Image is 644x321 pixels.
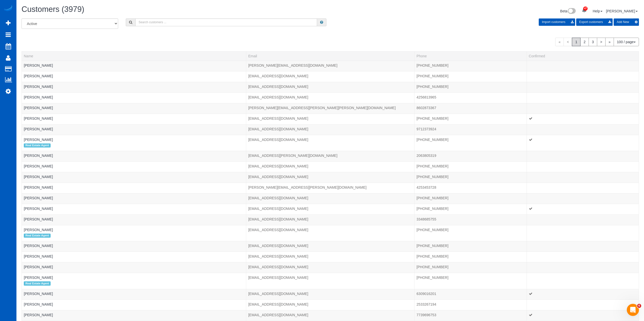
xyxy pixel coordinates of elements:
div: Tags [24,307,244,308]
td: Phone [414,82,527,92]
td: Email [246,135,414,151]
span: « [555,38,564,46]
td: Name [22,103,246,114]
a: [PERSON_NAME] [606,9,638,13]
a: [PERSON_NAME] [24,116,53,120]
td: Phone [414,151,527,161]
div: Tags [24,280,244,287]
div: Tags [24,110,244,112]
td: Confirmed [527,124,639,135]
a: Help [593,9,603,13]
th: Phone [414,51,527,61]
a: 47 [579,5,589,16]
td: Name [22,61,246,71]
td: Confirmed [527,135,639,151]
td: Phone [414,124,527,135]
td: Phone [414,225,527,241]
td: Name [22,310,246,321]
a: [PERSON_NAME] [24,185,53,189]
td: Email [246,183,414,193]
td: Phone [414,135,527,151]
td: Name [22,193,246,204]
td: Name [22,225,246,241]
span: Real Estate Agent [24,234,51,238]
span: Real Estate Agent [24,143,51,147]
td: Confirmed [527,103,639,114]
div: Tags [24,317,244,319]
td: Confirmed [527,241,639,252]
div: Tags [24,132,244,133]
a: [PERSON_NAME] [24,244,53,248]
td: Confirmed [527,183,639,193]
a: [PERSON_NAME] [24,313,53,317]
a: » [605,38,614,46]
img: New interface [567,8,576,15]
td: Phone [414,172,527,183]
td: Name [22,300,246,310]
button: Import customers [539,18,575,26]
td: Confirmed [527,300,639,310]
td: Phone [414,204,527,214]
a: Beta [560,9,576,13]
td: Phone [414,92,527,103]
div: Tags [24,232,244,239]
td: Confirmed [527,214,639,225]
td: Phone [414,71,527,82]
td: Phone [414,252,527,262]
a: [PERSON_NAME] [24,95,53,99]
td: Email [246,300,414,310]
td: Name [22,204,246,214]
a: [PERSON_NAME] [24,138,53,142]
td: Email [246,252,414,262]
button: Add New [614,18,639,26]
a: 2 [580,38,589,46]
td: Phone [414,289,527,300]
td: Confirmed [527,310,639,321]
td: Confirmed [527,273,639,289]
td: Email [246,82,414,92]
td: Confirmed [527,114,639,124]
td: Email [246,193,414,204]
td: Email [246,310,414,321]
div: Tags [24,158,244,159]
a: > [597,38,606,46]
td: Confirmed [527,92,639,103]
a: [PERSON_NAME] [24,207,53,211]
a: [PERSON_NAME] [24,175,53,179]
a: [PERSON_NAME] [24,164,53,168]
div: Tags [24,142,244,149]
a: [PERSON_NAME] [24,276,53,280]
td: Name [22,183,246,193]
td: Phone [414,262,527,273]
a: [PERSON_NAME] [24,74,53,78]
td: Email [246,161,414,172]
td: Email [246,151,414,161]
div: Tags [24,269,244,271]
td: Phone [414,61,527,71]
a: [PERSON_NAME] [24,154,53,158]
td: Confirmed [527,61,639,71]
img: Automaid Logo [3,5,13,12]
td: Name [22,273,246,289]
div: Tags [24,68,244,69]
td: Phone [414,161,527,172]
iframe: Intercom live chat [627,304,639,316]
nav: Pagination navigation [555,38,639,46]
td: Phone [414,214,527,225]
td: Email [246,273,414,289]
span: Customers (3979) [22,5,84,14]
td: Phone [414,310,527,321]
td: Phone [414,193,527,204]
td: Confirmed [527,289,639,300]
a: [PERSON_NAME] [24,196,53,200]
td: Email [246,172,414,183]
div: Tags [24,169,244,170]
td: Confirmed [527,172,639,183]
a: [PERSON_NAME] [24,106,53,110]
td: Name [22,92,246,103]
td: Confirmed [527,262,639,273]
th: Email [246,51,414,61]
td: Name [22,135,246,151]
td: Email [246,225,414,241]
